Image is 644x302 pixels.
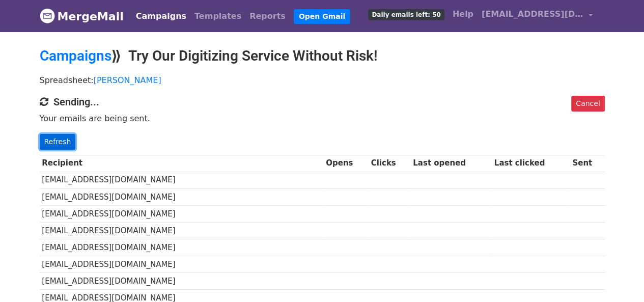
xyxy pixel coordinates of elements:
th: Opens [323,155,368,172]
span: [EMAIL_ADDRESS][DOMAIN_NAME] [482,8,583,20]
p: Your emails are being sent. [40,113,605,124]
th: Sent [570,155,604,172]
a: Help [449,4,478,24]
h4: Sending... [40,96,605,108]
th: Clicks [369,155,411,172]
a: [EMAIL_ADDRESS][DOMAIN_NAME] [478,4,597,28]
h2: ⟫ Try Our Digitizing Service Without Risk! [40,47,605,65]
td: [EMAIL_ADDRESS][DOMAIN_NAME] [40,222,324,239]
th: Last opened [410,155,492,172]
span: Daily emails left: 50 [368,9,444,20]
th: Last clicked [492,155,570,172]
a: [PERSON_NAME] [94,75,161,85]
a: Cancel [571,96,604,112]
a: Campaigns [40,47,111,64]
td: [EMAIL_ADDRESS][DOMAIN_NAME] [40,188,324,205]
a: Reports [245,6,290,26]
th: Recipient [40,155,324,172]
p: Spreadsheet: [40,75,605,86]
a: Campaigns [132,6,190,26]
td: [EMAIL_ADDRESS][DOMAIN_NAME] [40,256,324,273]
td: [EMAIL_ADDRESS][DOMAIN_NAME] [40,273,324,290]
td: [EMAIL_ADDRESS][DOMAIN_NAME] [40,172,324,188]
a: Refresh [40,134,76,150]
td: [EMAIL_ADDRESS][DOMAIN_NAME] [40,239,324,256]
a: MergeMail [40,6,124,27]
td: [EMAIL_ADDRESS][DOMAIN_NAME] [40,205,324,222]
a: Templates [190,6,245,26]
a: Open Gmail [294,9,350,24]
a: Daily emails left: 50 [364,4,448,24]
img: MergeMail logo [40,8,55,23]
iframe: Chat Widget [593,253,644,302]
